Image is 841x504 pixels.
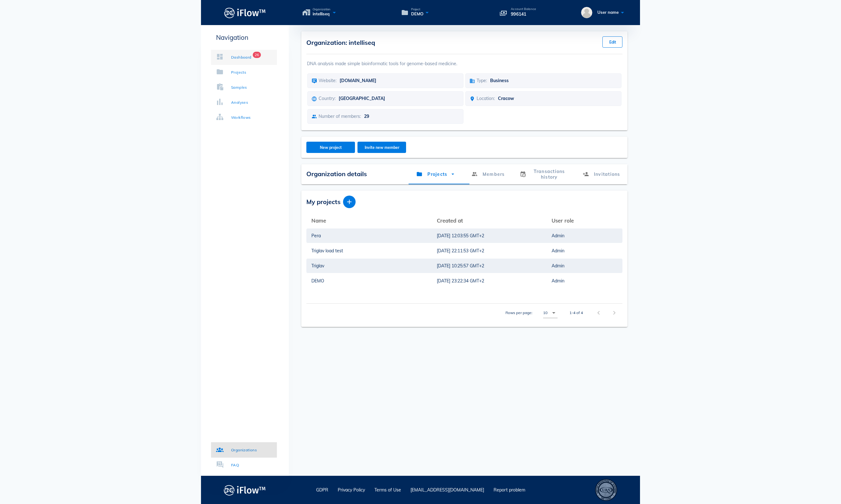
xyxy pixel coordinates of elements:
[512,164,575,184] a: Transactions history
[608,40,617,45] span: Edit
[231,54,251,60] div: Dashboard
[543,308,558,318] div: 10Rows per page:
[550,309,558,317] i: arrow_drop_down
[357,142,406,153] button: Invite new member
[411,8,423,11] span: Project
[311,217,326,224] span: Name
[411,11,423,17] span: DEMO
[552,244,617,258] a: Admin
[552,259,617,273] a: Admin
[338,487,365,493] a: Privacy Policy
[306,197,341,207] span: My projects
[231,99,248,106] div: Analyses
[364,113,369,119] span: 29
[231,114,251,121] div: Workflows
[201,6,289,20] a: Logo
[437,244,542,258] a: [DATE] 22:11:53 GMT+2
[311,274,427,288] a: DEMO
[311,228,427,243] a: Pera
[543,310,547,316] div: 10
[437,259,542,273] a: [DATE] 10:25:57 GMT+2
[409,164,464,184] a: Projects
[552,228,617,243] a: Admin
[306,39,375,46] span: Organization: intelliseq
[316,487,328,493] a: GDPR
[498,96,514,101] span: Cracow
[505,304,558,322] div: Rows per page:
[597,10,619,15] span: User name
[810,473,833,496] iframe: Drift Widget Chat Controller
[362,145,401,150] span: Invite new member
[490,78,509,83] span: Business
[211,33,277,42] p: Navigation
[437,217,463,224] span: Created at
[307,54,622,72] div: DNA analysis made simple bioinformatic tools for genome-based medicine.
[306,213,432,228] th: Name: Not sorted. Activate to sort ascending.
[374,487,401,493] a: Terms of Use
[340,78,376,83] span: [DOMAIN_NAME]
[319,113,361,119] span: Number of members:
[410,487,484,493] a: [EMAIL_ADDRESS][DOMAIN_NAME]
[231,447,257,453] div: Organizations
[477,78,487,83] span: Type:
[432,213,547,228] th: Created at: Not sorted. Activate to sort ascending.
[511,8,536,11] p: Account Balance
[511,11,536,18] p: 996141
[494,487,525,493] a: Report problem
[231,69,246,76] div: Projects
[581,7,592,18] img: User name
[547,213,622,228] th: User role: Not sorted. Activate to sort ascending.
[224,483,266,497] img: logo
[437,228,542,243] a: [DATE] 12:03:55 GMT+2
[437,274,542,288] a: [DATE] 23:22:34 GMT+2
[552,274,617,288] a: Admin
[463,164,512,184] a: Members
[477,96,495,101] span: Location:
[231,84,247,91] div: Samples
[339,96,385,101] span: [GEOGRAPHIC_DATA]
[602,36,622,48] button: Edit
[311,145,350,150] span: New project
[311,259,427,273] a: Triglav
[313,8,331,11] span: Organization
[319,96,336,101] span: Country:
[569,310,583,316] div: 1-4 of 4
[319,78,336,83] span: Website:
[231,462,239,468] div: FAQ
[595,479,617,501] div: ISO 13485 – Quality Management System
[575,164,627,184] a: Invitations
[306,142,355,153] button: New project
[306,170,367,178] span: Organization details
[313,11,331,17] span: intelliseq
[311,244,427,258] a: Triglav load test
[253,52,261,58] span: Badge
[552,217,574,224] span: User role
